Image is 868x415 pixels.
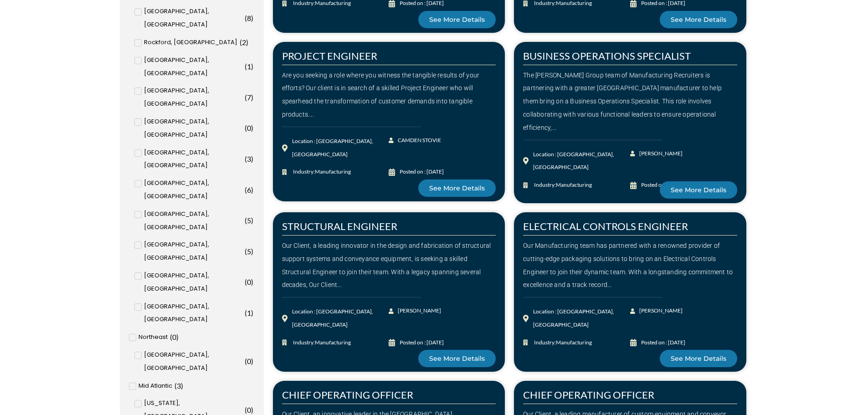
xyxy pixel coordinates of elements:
[247,308,251,317] span: 1
[630,147,683,160] a: [PERSON_NAME]
[395,304,441,318] span: [PERSON_NAME]
[418,179,496,197] a: See More Details
[533,148,630,174] div: Location : [GEOGRAPHIC_DATA], [GEOGRAPHIC_DATA]
[144,269,242,296] span: [GEOGRAPHIC_DATA], [GEOGRAPHIC_DATA]
[533,305,630,332] div: Location : [GEOGRAPHIC_DATA], [GEOGRAPHIC_DATA]
[660,11,737,28] a: See More Details
[246,38,248,46] span: )
[247,405,251,414] span: 0
[247,123,251,132] span: 0
[144,208,242,234] span: [GEOGRAPHIC_DATA], [GEOGRAPHIC_DATA]
[251,357,253,365] span: )
[245,247,247,256] span: (
[637,147,683,160] span: [PERSON_NAME]
[523,69,737,134] div: The [PERSON_NAME] Group team of Manufacturing Recruiters is partnering with a greater [GEOGRAPHIC...
[144,348,242,375] span: [GEOGRAPHIC_DATA], [GEOGRAPHIC_DATA]
[245,93,247,102] span: (
[292,305,389,332] div: Location : [GEOGRAPHIC_DATA], [GEOGRAPHIC_DATA]
[144,5,242,31] span: [GEOGRAPHIC_DATA], [GEOGRAPHIC_DATA]
[400,165,444,179] div: Posted on : [DATE]
[245,62,247,71] span: (
[245,123,247,132] span: (
[247,357,251,365] span: 0
[251,247,253,256] span: )
[245,308,247,317] span: (
[523,336,630,349] a: Industry:Manufacturing
[139,331,168,344] span: Northeast
[282,220,397,232] a: STRUCTURAL ENGINEER
[282,389,413,401] a: CHIEF OPERATING OFFICER
[247,93,251,102] span: 7
[251,277,253,286] span: )
[282,165,389,179] a: Industry:Manufacturing
[245,357,247,365] span: (
[671,355,726,362] span: See More Details
[556,339,592,346] span: Manufacturing
[245,277,247,286] span: (
[247,277,251,286] span: 0
[172,333,176,341] span: 0
[176,333,179,341] span: )
[251,154,253,163] span: )
[240,38,242,46] span: (
[418,11,496,28] a: See More Details
[175,381,177,390] span: (
[282,336,389,349] a: Industry:Manufacturing
[395,134,441,147] span: CAMDEN STOVIE
[523,389,654,401] a: CHIEF OPERATING OFFICER
[282,50,377,62] a: PROJECT ENGINEER
[139,379,172,393] span: Mid Atlantic
[429,16,485,23] span: See More Details
[144,238,242,265] span: [GEOGRAPHIC_DATA], [GEOGRAPHIC_DATA]
[144,54,242,80] span: [GEOGRAPHIC_DATA], [GEOGRAPHIC_DATA]
[251,185,253,194] span: )
[282,239,496,292] div: Our Client, a leading innovator in the design and fabrication of structural support systems and c...
[251,62,253,71] span: )
[245,216,247,225] span: (
[247,154,251,163] span: 3
[245,14,247,22] span: (
[247,247,251,256] span: 5
[389,134,442,147] a: CAMDEN STOVIE
[630,304,683,318] a: [PERSON_NAME]
[660,350,737,367] a: See More Details
[251,14,253,22] span: )
[144,84,242,111] span: [GEOGRAPHIC_DATA], [GEOGRAPHIC_DATA]
[170,333,172,341] span: (
[251,93,253,102] span: )
[251,123,253,132] span: )
[523,239,737,292] div: Our Manufacturing team has partnered with a renowned provider of cutting-edge packaging solutions...
[292,135,389,161] div: Location : [GEOGRAPHIC_DATA], [GEOGRAPHIC_DATA]
[429,355,485,362] span: See More Details
[177,381,181,390] span: 3
[181,381,183,390] span: )
[144,115,242,142] span: [GEOGRAPHIC_DATA], [GEOGRAPHIC_DATA]
[251,308,253,317] span: )
[144,177,242,203] span: [GEOGRAPHIC_DATA], [GEOGRAPHIC_DATA]
[532,336,592,349] span: Industry:
[315,339,351,346] span: Manufacturing
[247,216,251,225] span: 5
[251,405,253,414] span: )
[291,165,351,179] span: Industry:
[245,185,247,194] span: (
[282,69,496,121] div: Are you seeking a role where you witness the tangible results of your efforts? Our client is in s...
[251,216,253,225] span: )
[144,300,242,327] span: [GEOGRAPHIC_DATA], [GEOGRAPHIC_DATA]
[245,154,247,163] span: (
[418,350,496,367] a: See More Details
[242,38,246,46] span: 2
[291,336,351,349] span: Industry:
[247,185,251,194] span: 6
[671,187,726,193] span: See More Details
[660,181,737,199] a: See More Details
[247,14,251,22] span: 8
[389,304,442,318] a: [PERSON_NAME]
[144,146,242,173] span: [GEOGRAPHIC_DATA], [GEOGRAPHIC_DATA]
[429,185,485,191] span: See More Details
[144,36,237,49] span: Rockford, [GEOGRAPHIC_DATA]
[247,62,251,71] span: 1
[400,336,444,349] div: Posted on : [DATE]
[523,50,691,62] a: BUSINESS OPERATIONS SPECIALIST
[315,168,351,175] span: Manufacturing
